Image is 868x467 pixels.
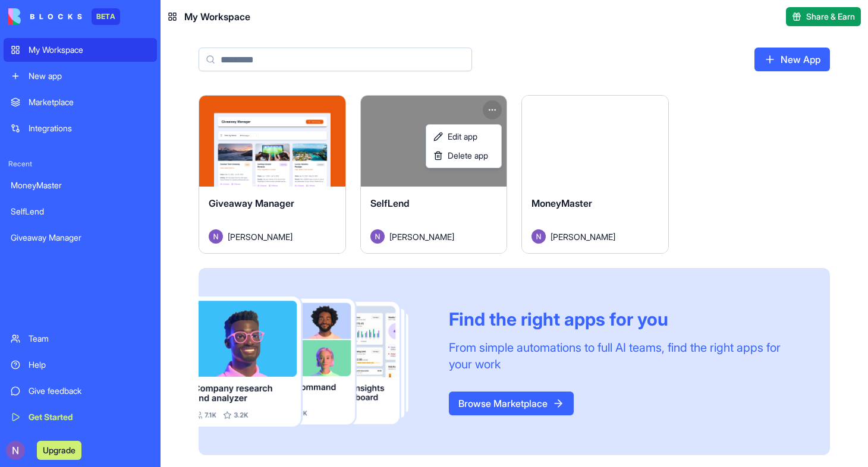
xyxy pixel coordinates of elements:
[448,131,477,143] span: Edit app
[11,232,150,244] div: Giveaway Manager
[4,159,157,169] span: Recent
[11,206,150,217] div: SelfLend
[11,179,150,191] div: MoneyMaster
[448,150,488,162] span: Delete app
